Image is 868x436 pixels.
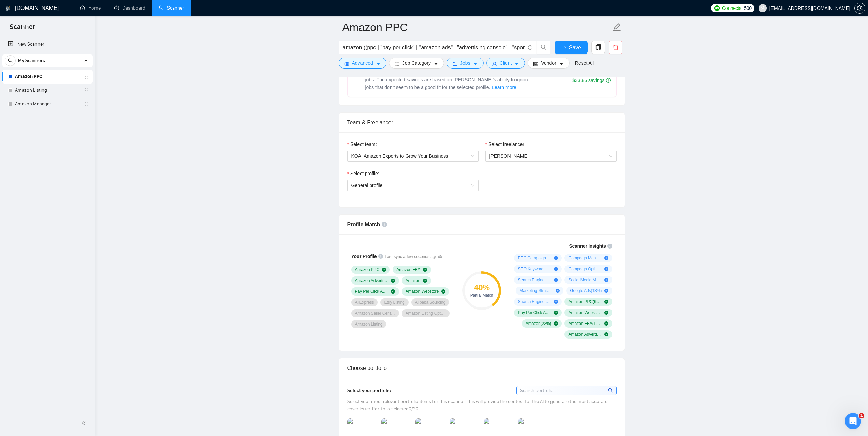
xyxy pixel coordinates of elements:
[351,151,474,161] span: KOA: Amazon Experts to Grow Your Business
[568,299,602,304] span: Amazon PPC ( 63 %)
[486,58,525,69] button: userClientcaret-down
[722,4,742,12] span: Connects:
[570,288,602,294] span: Google Ads ( 13 %)
[2,54,93,111] li: My Scanners
[559,61,564,66] span: caret-down
[84,101,89,107] span: holder
[384,300,404,305] span: Etsy Listing
[514,61,519,66] span: caret-down
[526,321,551,326] span: Amazon ( 22 %)
[159,5,184,11] a: searchScanner
[396,267,420,272] span: Amazon FBA
[433,61,438,66] span: caret-down
[15,70,80,84] a: Amazon PPC
[415,300,445,305] span: Alibaba Sourcing
[714,5,720,11] img: upwork-logo.png
[528,45,532,50] span: info-circle
[854,5,865,11] a: setting
[492,61,497,66] span: user
[604,321,608,326] span: check-circle
[555,41,588,54] button: Save
[355,289,388,294] span: Pay Per Click Advertising
[473,61,478,66] span: caret-down
[489,153,529,159] span: [PERSON_NAME]
[347,388,393,393] span: Select your portfolio:
[568,277,602,283] span: Social Media Marketing ( 21 %)
[492,84,516,91] span: Learn more
[592,44,605,50] span: copy
[406,311,446,316] span: Amazon Listing Optimization
[533,61,538,66] span: idcard
[491,83,517,91] button: Laziza AI NEWExtends Sardor AI by learning from your feedback and automatically qualifying jobs. ...
[604,311,608,315] span: check-circle
[462,284,501,292] div: 40 %
[569,244,606,249] span: Scanner Insights
[402,59,431,67] span: Job Category
[347,140,377,148] label: Select team:
[554,300,558,304] span: plus-circle
[350,170,379,177] span: Select profile:
[606,78,611,83] span: info-circle
[845,413,861,429] iframe: Intercom live chat
[382,222,387,227] span: info-circle
[5,58,15,63] span: search
[568,310,602,315] span: Amazon Webstore ( 52 %)
[355,267,380,272] span: Amazon PPC
[343,43,525,52] input: Search Freelance Jobs...
[855,5,865,11] span: setting
[604,278,608,282] span: plus-circle
[84,74,89,79] span: holder
[604,289,608,293] span: plus-circle
[604,256,608,260] span: plus-circle
[554,267,558,271] span: plus-circle
[347,399,607,412] span: Select your most relevant portfolio items for this scanner. This will provide the context for the...
[568,332,602,337] span: Amazon Advertising Console ( 12 %)
[15,84,80,97] a: Amazon Listing
[760,6,765,11] span: user
[447,58,484,69] button: folderJobscaret-down
[591,41,605,54] button: copy
[385,254,442,260] span: Last sync a few seconds ago
[365,70,531,90] span: Extends Sardor AI by learning from your feedback and automatically qualifying jobs. The expected ...
[8,37,87,51] a: New Scanner
[554,311,558,315] span: check-circle
[6,3,11,14] img: logo
[568,266,602,272] span: Campaign Optimization ( 24 %)
[355,278,388,283] span: Amazon Advertising Console
[537,44,550,50] span: search
[342,19,611,36] input: Scanner name...
[344,61,349,66] span: setting
[406,289,439,294] span: Amazon Webstore
[80,5,101,11] a: homeHome
[423,279,427,283] span: check-circle
[15,97,80,111] a: Amazon Manager
[391,289,395,294] span: check-circle
[441,289,445,294] span: check-circle
[391,279,395,283] span: check-circle
[568,321,602,326] span: Amazon FBA ( 19 %)
[347,358,617,378] div: Choose portfolio
[378,254,383,259] span: info-circle
[376,61,381,66] span: caret-down
[744,4,751,12] span: 500
[609,44,622,50] span: delete
[518,310,551,315] span: Pay Per Click Advertising ( 57 %)
[604,332,608,336] span: check-circle
[84,88,89,93] span: holder
[4,22,41,36] span: Scanner
[569,43,581,52] span: Save
[114,5,145,11] a: dashboardDashboard
[355,300,374,305] span: AliExpress
[389,58,444,69] button: barsJob Categorycaret-down
[382,268,386,272] span: check-circle
[347,113,617,132] div: Team & Freelancer
[462,293,501,297] div: Partial Match
[554,321,558,326] span: check-circle
[575,59,594,67] a: Reset All
[554,256,558,260] span: plus-circle
[859,413,864,418] span: 1
[854,3,865,14] button: setting
[351,254,377,259] span: Your Profile
[537,41,550,54] button: search
[406,278,421,283] span: Amazon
